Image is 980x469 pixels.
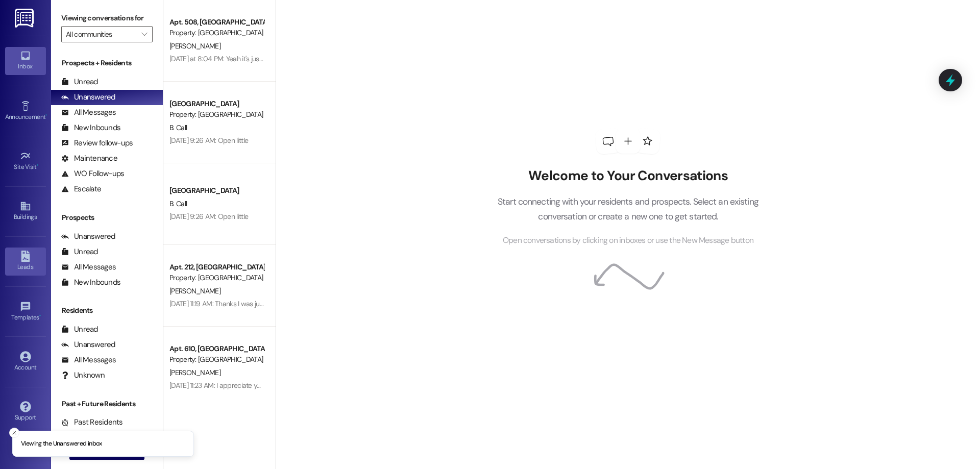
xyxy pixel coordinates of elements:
[169,54,307,63] div: [DATE] at 8:04 PM: Yeah it's just draining slowly
[5,398,46,426] a: Support
[61,10,153,26] label: Viewing conversations for
[169,17,264,28] div: Apt. 508, [GEOGRAPHIC_DATA]
[169,212,248,221] div: [DATE] 9:26 AM: Open little
[169,354,264,365] div: Property: [GEOGRAPHIC_DATA]
[169,185,264,196] div: [GEOGRAPHIC_DATA]
[61,324,98,335] div: Unread
[169,299,401,308] div: [DATE] 11:19 AM: Thanks I was just waiting to pay until that charge was removed
[61,231,115,242] div: Unanswered
[9,428,19,438] button: Close toast
[169,273,264,283] div: Property: [GEOGRAPHIC_DATA]
[61,246,98,257] div: Unread
[169,199,187,208] span: B. Call
[61,277,120,288] div: New Inbounds
[61,138,133,149] div: Review follow-ups
[5,248,46,275] a: Leads
[61,168,124,179] div: WO Follow-ups
[15,9,36,28] img: ResiDesk Logo
[169,262,264,273] div: Apt. 212, [GEOGRAPHIC_DATA]
[5,198,46,225] a: Buildings
[39,312,41,319] span: •
[169,123,187,132] span: B. Call
[66,26,136,42] input: All communities
[61,77,98,87] div: Unread
[141,30,147,38] i: 
[51,399,163,409] div: Past + Future Residents
[21,439,102,449] p: Viewing the Unanswered inbox
[169,136,248,145] div: [DATE] 9:26 AM: Open little
[51,58,163,68] div: Prospects + Residents
[5,147,46,175] a: Site Visit •
[169,109,264,120] div: Property: [GEOGRAPHIC_DATA]
[169,368,220,377] span: [PERSON_NAME]
[5,298,46,326] a: Templates •
[61,262,116,273] div: All Messages
[482,168,774,184] h2: Welcome to Your Conversations
[482,194,774,224] p: Start connecting with your residents and prospects. Select an existing conversation or create a n...
[61,184,101,194] div: Escalate
[61,339,115,350] div: Unanswered
[61,122,120,133] div: New Inbounds
[45,112,47,119] span: •
[169,381,321,390] div: [DATE] 11:23 AM: I appreciate your efforts, thank you!
[5,348,46,376] a: Account
[5,47,46,75] a: Inbox
[61,92,115,103] div: Unanswered
[61,107,116,118] div: All Messages
[169,41,220,51] span: [PERSON_NAME]
[169,286,220,295] span: [PERSON_NAME]
[61,355,116,365] div: All Messages
[51,305,163,316] div: Residents
[169,343,264,354] div: Apt. 610, [GEOGRAPHIC_DATA]
[503,234,753,247] span: Open conversations by clicking on inboxes or use the New Message button
[169,98,264,109] div: [GEOGRAPHIC_DATA]
[61,153,117,164] div: Maintenance
[61,417,123,428] div: Past Residents
[37,162,38,169] span: •
[51,212,163,223] div: Prospects
[61,370,105,381] div: Unknown
[169,28,264,38] div: Property: [GEOGRAPHIC_DATA]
